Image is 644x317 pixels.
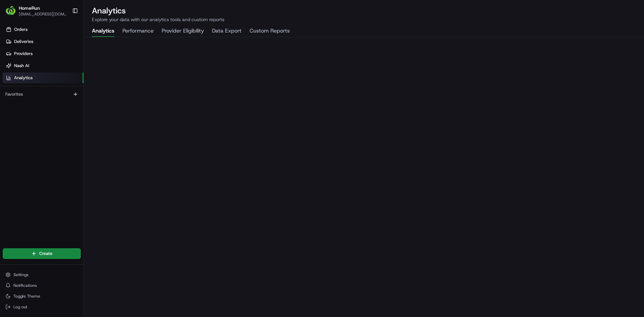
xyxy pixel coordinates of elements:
[14,39,33,45] span: Deliveries
[39,251,52,257] span: Create
[92,25,114,37] button: Analytics
[3,248,81,259] button: Create
[92,5,636,16] h2: Analytics
[19,11,67,17] button: [EMAIL_ADDRESS][DOMAIN_NAME]
[13,283,37,288] span: Notifications
[13,294,40,299] span: Toggle Theme
[212,25,241,37] button: Data Export
[250,25,290,37] button: Custom Reports
[54,95,110,107] a: 💻API Documentation
[84,37,644,317] iframe: Analytics
[3,89,81,100] div: Favorites
[114,66,122,74] button: Start new chat
[3,292,81,301] button: Toggle Theme
[13,97,51,104] span: Knowledge Base
[3,24,84,35] a: Orders
[3,302,81,312] button: Log out
[14,75,33,81] span: Analytics
[3,48,84,59] a: Providers
[13,304,27,310] span: Log out
[13,272,29,277] span: Settings
[7,98,12,103] div: 📗
[3,36,84,47] a: Deliveries
[67,114,81,119] span: Pylon
[19,5,40,11] button: HomeRun
[3,270,81,279] button: Settings
[14,51,33,57] span: Providers
[5,5,16,16] img: HomeRun
[92,16,636,23] p: Explore your data with our analytics tools and custom reports
[57,98,62,103] div: 💻
[3,281,81,290] button: Notifications
[3,60,84,71] a: Nash AI
[162,25,204,37] button: Provider Eligibility
[122,25,154,37] button: Performance
[4,95,54,107] a: 📗Knowledge Base
[47,113,81,119] a: Powered byPylon
[3,72,84,83] a: Analytics
[14,27,28,33] span: Orders
[3,3,69,19] button: HomeRunHomeRun[EMAIL_ADDRESS][DOMAIN_NAME]
[63,97,108,104] span: API Documentation
[14,63,29,69] span: Nash AI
